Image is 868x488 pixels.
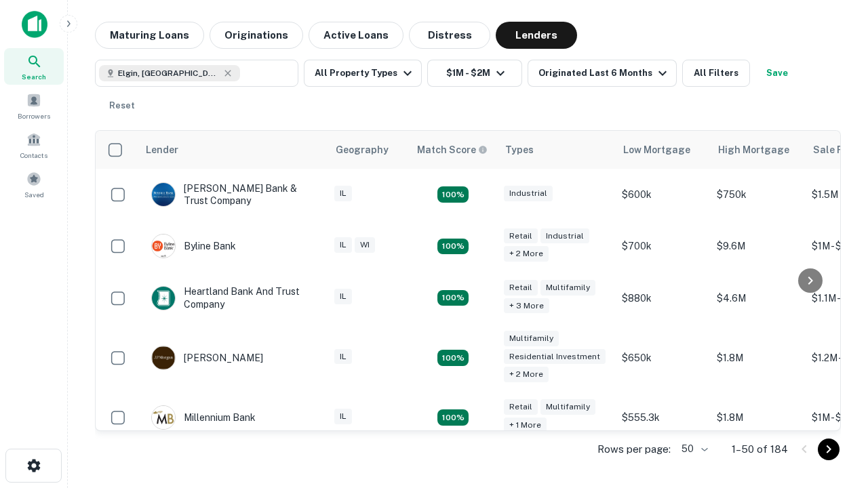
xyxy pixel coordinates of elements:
div: IL [334,289,352,304]
a: Saved [4,166,64,203]
div: Capitalize uses an advanced AI algorithm to match your search with the best lender. The match sco... [417,142,488,157]
button: All Filters [682,60,750,87]
span: Elgin, [GEOGRAPHIC_DATA], [GEOGRAPHIC_DATA] [118,67,220,79]
iframe: Chat Widget [800,380,868,445]
th: Types [497,131,615,169]
span: Contacts [20,150,47,161]
div: IL [334,409,352,424]
img: capitalize-icon.png [22,11,47,38]
button: $1M - $2M [427,60,522,87]
td: $700k [615,220,710,272]
button: Maturing Loans [95,22,204,49]
div: Industrial [540,228,589,244]
td: $650k [615,324,710,392]
div: High Mortgage [718,142,789,158]
div: [PERSON_NAME] [151,346,263,370]
div: Matching Properties: 16, hasApolloMatch: undefined [437,409,469,426]
th: Capitalize uses an advanced AI algorithm to match your search with the best lender. The match sco... [409,131,497,169]
div: + 2 more [504,246,549,262]
th: Geography [328,131,409,169]
a: Search [4,48,64,85]
th: High Mortgage [710,131,805,169]
td: $555.3k [615,392,710,443]
div: Matching Properties: 28, hasApolloMatch: undefined [437,186,469,203]
button: All Property Types [304,60,422,87]
div: Industrial [504,186,553,201]
button: Save your search to get updates of matches that match your search criteria. [755,60,799,87]
button: Active Loans [309,22,403,49]
button: Reset [100,92,144,119]
td: $9.6M [710,220,805,272]
td: $600k [615,169,710,220]
div: Residential Investment [504,349,606,365]
div: Byline Bank [151,234,236,258]
a: Contacts [4,127,64,163]
div: Matching Properties: 25, hasApolloMatch: undefined [437,350,469,366]
div: + 2 more [504,367,549,382]
div: Retail [504,280,538,296]
div: Lender [146,142,178,158]
td: $4.6M [710,272,805,323]
td: $1.8M [710,392,805,443]
p: Rows per page: [597,441,671,457]
th: Lender [138,131,328,169]
div: + 3 more [504,298,549,314]
div: + 1 more [504,418,547,433]
img: picture [152,183,175,206]
div: Matching Properties: 19, hasApolloMatch: undefined [437,239,469,255]
div: IL [334,237,352,253]
img: picture [152,235,175,258]
td: $750k [710,169,805,220]
h6: Match Score [417,142,485,157]
span: Borrowers [18,110,50,121]
div: Retail [504,228,538,244]
div: [PERSON_NAME] Bank & Trust Company [151,182,314,207]
div: Multifamily [504,331,559,346]
p: 1–50 of 184 [732,441,788,457]
div: Multifamily [540,399,595,415]
td: $880k [615,272,710,323]
div: IL [334,349,352,365]
div: Originated Last 6 Months [538,65,671,81]
div: WI [355,237,375,253]
div: Types [505,142,534,158]
th: Low Mortgage [615,131,710,169]
div: Millennium Bank [151,405,256,430]
button: Distress [409,22,490,49]
img: picture [152,287,175,310]
button: Originations [210,22,303,49]
div: Multifamily [540,280,595,296]
td: $1.8M [710,324,805,392]
button: Go to next page [818,439,840,460]
div: Low Mortgage [623,142,690,158]
a: Borrowers [4,87,64,124]
div: Retail [504,399,538,415]
div: Geography [336,142,389,158]
button: Originated Last 6 Months [528,60,677,87]
span: Saved [24,189,44,200]
span: Search [22,71,46,82]
img: picture [152,406,175,429]
div: IL [334,186,352,201]
div: 50 [676,439,710,459]
div: Matching Properties: 19, hasApolloMatch: undefined [437,290,469,306]
img: picture [152,346,175,369]
button: Lenders [496,22,577,49]
div: Heartland Bank And Trust Company [151,285,314,310]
